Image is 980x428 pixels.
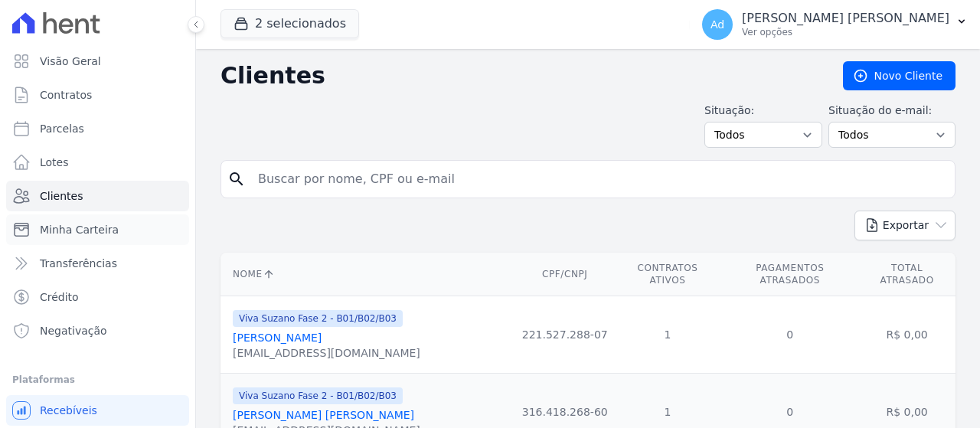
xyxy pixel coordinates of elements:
[6,80,189,110] a: Contratos
[742,11,949,26] p: [PERSON_NAME] [PERSON_NAME]
[614,296,722,374] td: 1
[40,87,92,103] span: Contratos
[233,345,420,361] div: [EMAIL_ADDRESS][DOMAIN_NAME]
[6,248,189,279] a: Transferências
[704,103,822,119] label: Situação:
[40,155,69,170] span: Lotes
[233,409,414,421] a: [PERSON_NAME] [PERSON_NAME]
[843,61,955,90] a: Novo Cliente
[40,188,83,204] span: Clientes
[614,253,722,296] th: Contratos Ativos
[227,170,246,188] i: search
[40,256,117,271] span: Transferências
[6,395,189,426] a: Recebíveis
[220,9,359,38] button: 2 selecionados
[6,214,189,245] a: Minha Carteira
[40,54,101,69] span: Visão Geral
[233,387,403,404] span: Viva Suzano Fase 2 - B01/B02/B03
[721,296,858,374] td: 0
[40,121,84,136] span: Parcelas
[249,164,949,194] input: Buscar por nome, CPF ou e-mail
[6,315,189,346] a: Negativação
[40,222,119,237] span: Minha Carteira
[742,26,949,38] p: Ver opções
[858,253,955,296] th: Total Atrasado
[40,289,79,305] span: Crédito
[40,403,97,418] span: Recebíveis
[516,296,614,374] td: 221.527.288-07
[220,62,818,90] h2: Clientes
[40,323,107,338] span: Negativação
[690,3,980,46] button: Ad [PERSON_NAME] [PERSON_NAME] Ver opções
[516,253,614,296] th: CPF/CNPJ
[858,296,955,374] td: R$ 0,00
[828,103,955,119] label: Situação do e-mail:
[220,253,516,296] th: Nome
[6,46,189,77] a: Visão Geral
[721,253,858,296] th: Pagamentos Atrasados
[233,332,322,344] a: [PERSON_NAME]
[710,19,724,30] span: Ad
[6,113,189,144] a: Parcelas
[6,147,189,178] a: Lotes
[854,211,955,240] button: Exportar
[6,181,189,211] a: Clientes
[12,371,183,389] div: Plataformas
[233,310,403,327] span: Viva Suzano Fase 2 - B01/B02/B03
[6,282,189,312] a: Crédito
